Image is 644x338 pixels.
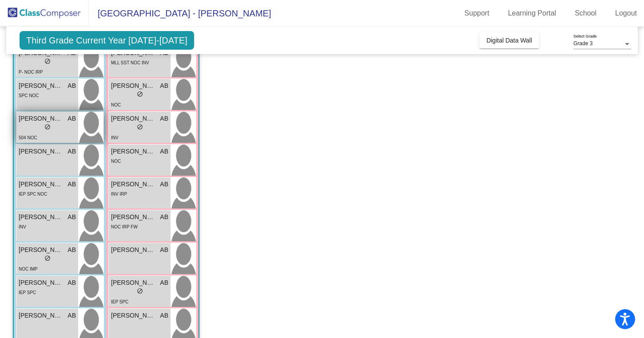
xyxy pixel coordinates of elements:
span: NOC [111,159,121,164]
span: 504 NOC [19,135,37,140]
span: [PERSON_NAME] [111,147,155,156]
span: do_not_disturb_alt [137,288,143,294]
span: INV [19,224,26,229]
span: do_not_disturb_alt [44,124,51,130]
span: AB [160,147,168,156]
span: [PERSON_NAME] [111,278,155,287]
span: AB [160,212,168,222]
span: [PERSON_NAME] [19,212,63,222]
span: NOC [111,102,121,107]
span: AB [68,147,76,156]
span: AB [160,278,168,287]
span: SPC NOC [19,93,39,98]
span: [PERSON_NAME] [19,311,63,320]
span: Digital Data Wall [486,37,532,44]
a: Support [457,6,497,20]
span: do_not_disturb_alt [137,91,143,97]
span: [PERSON_NAME] [111,81,155,90]
span: AB [68,278,76,287]
span: AB [160,180,168,189]
span: [PERSON_NAME] [111,114,155,123]
span: AB [68,180,76,189]
span: [PERSON_NAME] [111,212,155,222]
span: Third Grade Current Year [DATE]-[DATE] [20,31,194,50]
span: [PERSON_NAME] [19,278,63,287]
span: NOC IMP [19,267,38,271]
button: Digital Data Wall [479,32,539,48]
span: AB [68,81,76,90]
a: Learning Portal [501,6,564,20]
a: School [568,6,604,20]
span: do_not_disturb_alt [44,58,51,64]
span: IEP SPC [19,290,36,295]
span: AB [68,245,76,255]
span: AB [160,245,168,255]
span: [GEOGRAPHIC_DATA] - [PERSON_NAME] [89,6,271,20]
span: INV IRP [111,192,127,197]
span: INV [111,135,119,140]
span: MLL SST NOC INV [111,60,149,65]
span: AB [160,311,168,320]
span: AB [68,311,76,320]
span: AB [68,212,76,222]
span: AB [68,114,76,123]
span: [PERSON_NAME] [111,180,155,189]
span: NOC IRP FW [111,224,138,229]
span: [PERSON_NAME] Godric [PERSON_NAME] [19,180,63,189]
span: [PERSON_NAME] [PERSON_NAME] [19,114,63,123]
span: [PERSON_NAME] [111,311,155,320]
span: [PERSON_NAME] [19,147,63,156]
span: P- NOC IRP [19,70,43,75]
a: Logout [608,6,644,20]
span: [PERSON_NAME] [111,245,155,255]
span: AB [160,114,168,123]
span: AB [160,81,168,90]
span: Grade 3 [573,40,592,47]
span: do_not_disturb_alt [44,255,51,261]
span: IEP SPC [111,299,128,304]
span: [PERSON_NAME] [19,81,63,90]
span: do_not_disturb_alt [137,124,143,130]
span: IEP SPC NOC [19,192,47,197]
span: [PERSON_NAME] [19,245,63,255]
